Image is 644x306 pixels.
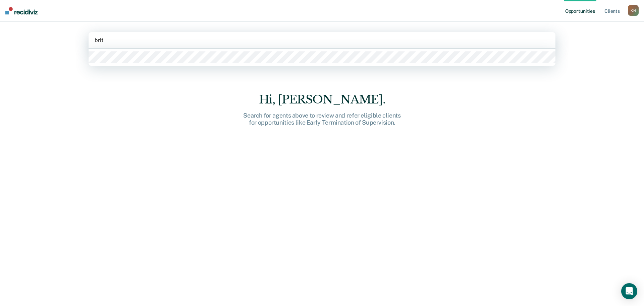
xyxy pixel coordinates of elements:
button: KH [628,5,639,16]
div: K H [628,5,639,16]
img: Recidiviz [5,7,38,14]
div: Search for agents above to review and refer eligible clients for opportunities like Early Termina... [215,112,429,126]
div: Open Intercom Messenger [621,283,637,299]
div: Hi, [PERSON_NAME]. [215,93,429,106]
